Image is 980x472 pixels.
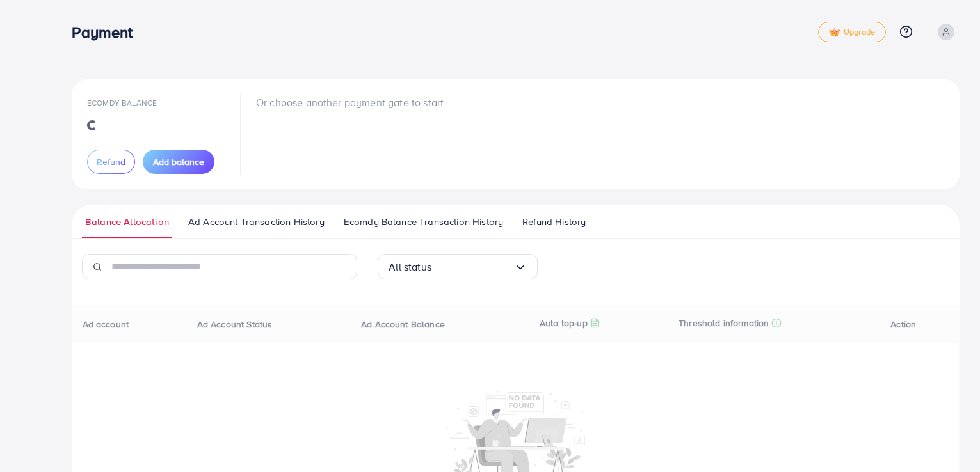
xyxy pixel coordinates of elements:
input: Search for option [431,257,514,277]
span: Upgrade [829,28,875,37]
h3: Payment [72,23,143,42]
span: Balance Allocation [85,215,169,229]
div: Search for option [378,254,538,279]
span: Refund History [522,215,586,229]
button: Add balance [143,150,214,174]
span: All status [389,257,431,277]
span: Ad Account Transaction History [188,215,325,229]
img: tick [829,28,840,37]
span: Refund [97,155,125,168]
p: Or choose another payment gate to start [256,95,444,110]
a: tickUpgrade [818,22,886,42]
span: Add balance [153,155,204,168]
span: Ecomdy Balance Transaction History [344,215,503,229]
span: Ecomdy Balance [87,97,157,108]
button: Refund [87,150,135,174]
